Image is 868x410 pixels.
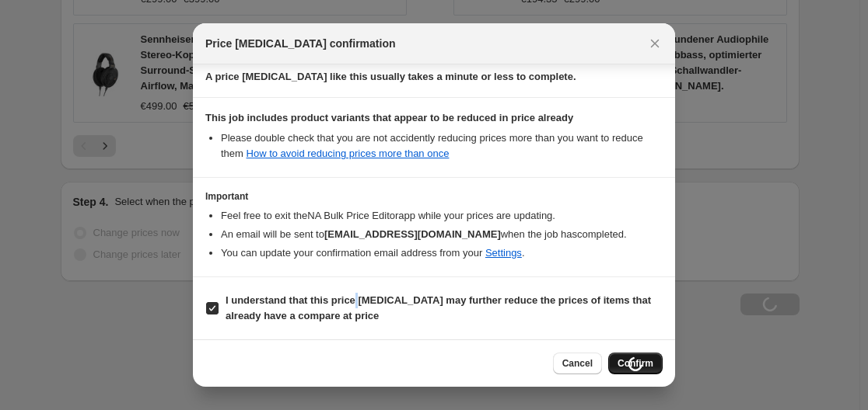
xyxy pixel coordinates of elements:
[226,294,651,321] b: I understand that this price [MEDICAL_DATA] may further reduce the prices of items that already h...
[221,227,663,242] li: An email will be sent to when the job has completed .
[205,36,396,51] span: Price [MEDICAL_DATA] confirmation
[644,33,666,54] button: Close
[324,228,501,240] b: [EMAIL_ADDRESS][DOMAIN_NAME]
[205,190,663,203] h3: Important
[553,353,602,374] button: Cancel
[221,130,663,162] li: Please double check that you are not accidently reducing prices more than you want to reduce them
[562,357,593,370] span: Cancel
[485,247,522,259] a: Settings
[221,208,663,224] li: Feel free to exit the NA Bulk Price Editor app while your prices are updating.
[205,71,576,82] b: A price [MEDICAL_DATA] like this usually takes a minute or less to complete.
[221,245,663,261] li: You can update your confirmation email address from your .
[205,112,573,123] b: This job includes product variants that appear to be reduced in price already
[247,148,450,159] a: How to avoid reducing prices more than once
